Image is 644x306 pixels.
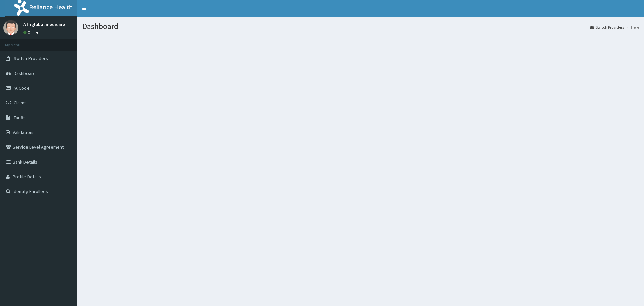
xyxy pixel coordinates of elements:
[14,55,48,61] span: Switch Providers
[23,22,65,27] p: Afriglobal medicare
[14,115,26,121] span: Tariffs
[23,30,40,35] a: Online
[590,24,624,30] a: Switch Providers
[14,100,27,106] span: Claims
[14,70,36,76] span: Dashboard
[3,20,18,35] img: User Image
[82,22,639,31] h1: Dashboard
[625,24,639,30] li: Here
